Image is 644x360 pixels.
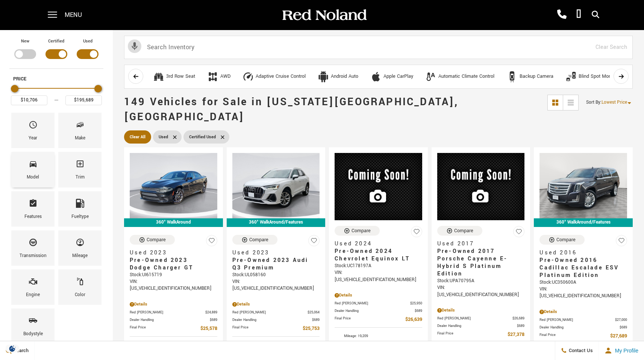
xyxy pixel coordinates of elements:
button: Compare Vehicle [335,226,380,236]
div: ModelModel [11,152,55,187]
span: Dealer Handling [437,323,517,329]
div: 3rd Row Seat [166,73,195,80]
a: Used 2024Pre-Owned 2024 Chevrolet Equinox LT [335,240,422,263]
div: AWD [220,73,230,80]
div: Blind Spot Monitor [579,73,618,80]
span: $689 [415,308,422,314]
input: Minimum [11,95,47,105]
div: Maximum Price [94,85,102,92]
span: Pre-Owned 2024 Chevrolet Equinox LT [335,248,417,263]
div: Automatic Climate Control [438,73,494,80]
div: Apple CarPlay [370,71,382,82]
img: 2024 Chevrolet Equinox LT [335,153,422,220]
a: Red [PERSON_NAME] $26,689 [437,316,525,321]
a: Final Price $25,753 [232,325,320,333]
div: FeaturesFeatures [11,191,55,227]
span: Pre-Owned 2016 Cadillac Escalade ESV Platinum Edition [539,257,621,279]
div: Price [11,82,102,105]
a: Used 2023Pre-Owned 2023 Audi Q3 Premium [232,249,320,272]
div: Android Auto [318,71,329,82]
span: Certified Used [189,132,216,142]
button: AWDAWD [203,69,235,85]
li: Mileage: 19,209 [335,331,422,341]
span: Red [PERSON_NAME] [232,310,308,315]
a: Used 2016Pre-Owned 2016 Cadillac Escalade ESV Platinum Edition [539,249,627,279]
button: Save Vehicle [411,226,422,241]
span: Red [PERSON_NAME] [335,301,410,306]
button: Save Vehicle [308,235,320,250]
div: MileageMileage [58,230,102,266]
div: VIN: [US_VEHICLE_IDENTIFICATION_NUMBER] [130,278,217,292]
div: VIN: [US_VEHICLE_IDENTIFICATION_NUMBER] [437,284,525,298]
div: Blind Spot Monitor [565,71,577,82]
svg: Click to toggle on voice search [128,39,141,53]
div: Compare [352,227,371,234]
div: Automatic Climate Control [425,71,436,82]
button: Compare Vehicle [130,235,175,245]
span: Sort By : [586,99,602,106]
div: Stock : UC178197A [335,263,422,269]
a: Dealer Handling $689 [335,308,422,314]
span: $689 [517,323,524,329]
span: Used 2024 [335,240,417,248]
span: Clear All [130,132,145,142]
button: scroll right [614,69,629,84]
div: Stock : UC350600A [539,279,627,286]
span: Trim [76,157,85,173]
div: MakeMake [58,113,102,148]
span: Final Price [437,331,508,339]
a: Dealer Handling $689 [437,323,525,329]
span: Engine [29,275,38,291]
div: FueltypeFueltype [58,191,102,227]
span: $24,889 [205,310,217,315]
button: Android AutoAndroid Auto [314,69,362,85]
span: Pre-Owned 2023 Dodge Charger GT [130,257,212,272]
button: Compare Vehicle [437,226,482,236]
a: Final Price $27,378 [437,331,525,339]
span: Pre-Owned 2017 Porsche Cayenne E-Hybrid S Platinum Edition [437,248,519,278]
button: Compare Vehicle [232,235,277,245]
div: Pricing Details - Pre-Owned 2017 Porsche Cayenne E-Hybrid S Platinum Edition With Navigation & AWD [437,307,525,314]
div: YearYear [11,113,55,148]
a: Red [PERSON_NAME] $25,950 [335,301,422,306]
button: Save Vehicle [513,226,524,241]
div: Stock : UL058160 [232,272,320,278]
div: Compare [147,236,166,243]
img: 2016 Cadillac Escalade ESV Platinum Edition [539,153,627,218]
span: Final Price [130,325,200,333]
div: Backup Camera [506,71,518,82]
div: Compare [556,236,576,243]
div: Pricing Details - Pre-Owned 2016 Cadillac Escalade ESV Platinum Edition With Navigation & 4WD [539,309,627,315]
button: Automatic Climate ControlAutomatic Climate Control [421,69,499,85]
div: Pricing Details - Pre-Owned 2023 Dodge Charger GT [130,301,217,308]
a: Dealer Handling $689 [232,317,320,323]
div: Trim [76,173,85,182]
li: Mileage: 48,827 [232,340,320,350]
div: Mileage [72,252,88,260]
span: $27,378 [508,331,524,339]
img: Red Noland Auto Group [281,9,367,22]
button: Save Vehicle [616,235,627,250]
span: $25,578 [200,325,217,333]
span: Lowest Price [602,99,627,106]
span: Used [159,132,168,142]
div: VIN: [US_VEHICLE_IDENTIFICATION_NUMBER] [539,286,627,299]
div: Apple CarPlay [383,73,413,80]
div: Minimum Price [11,85,18,92]
span: $27,689 [610,332,627,340]
div: Make [75,134,85,142]
div: Transmission [20,252,47,260]
div: Android Auto [331,73,358,80]
label: Certified [48,38,64,45]
span: Final Price [335,316,405,324]
img: 2023 Dodge Charger GT [130,153,217,218]
h5: Price [13,76,100,82]
a: Dealer Handling $689 [130,317,217,323]
img: 2017 Porsche Cayenne E-Hybrid S Platinum Edition [437,153,525,220]
span: Red [PERSON_NAME] [539,317,615,323]
span: Final Price [539,332,610,340]
a: Final Price $25,578 [130,325,217,333]
span: 149 Vehicles for Sale in [US_STATE][GEOGRAPHIC_DATA], [GEOGRAPHIC_DATA] [124,95,459,124]
button: Blind Spot MonitorBlind Spot Monitor [561,69,622,85]
button: 3rd Row Seat3rd Row Seat [149,69,199,85]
